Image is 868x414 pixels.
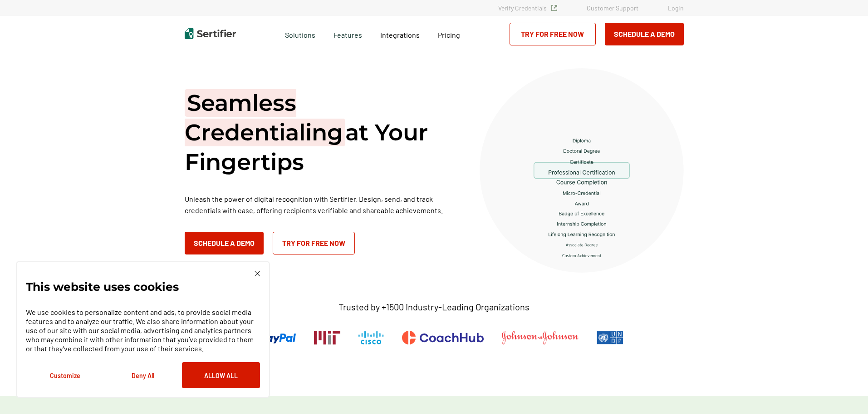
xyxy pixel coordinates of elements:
[502,331,578,344] img: Johnson & Johnson
[605,23,684,45] button: Schedule a Demo
[333,28,362,40] span: Features
[338,301,530,313] p: Trusted by +1500 Industry-Leading Organizations
[314,331,340,344] img: Massachusetts Institute of Technology
[255,271,260,276] img: Cookie Popup Close
[285,28,315,40] span: Solutions
[510,23,596,45] a: Try for Free Now
[380,30,420,39] span: Integrations
[438,28,460,40] a: Pricing
[498,4,557,12] a: Verify Credentials
[182,362,260,388] button: Allow All
[551,5,557,11] img: Verified
[402,331,484,344] img: CoachHub
[26,282,179,291] p: This website uses cookies
[185,28,236,39] img: Sertifier | Digital Credentialing Platform
[185,88,457,177] h1: at Your Fingertips
[185,193,457,216] p: Unleash the power of digital recognition with Sertifier. Design, send, and track credentials with...
[438,30,460,39] span: Pricing
[245,331,296,344] img: PayPal
[566,243,598,247] g: Associate Degree
[185,232,264,254] button: Schedule a Demo
[823,370,868,414] iframe: Chat Widget
[26,308,260,353] p: We use cookies to personalize content and ads, to provide social media features and to analyze ou...
[597,331,623,344] img: UNDP
[587,4,638,12] a: Customer Support
[26,362,104,388] button: Customize
[273,232,355,254] a: Try for Free Now
[380,28,420,40] a: Integrations
[668,4,684,12] a: Login
[185,89,345,146] span: Seamless Credentialing
[104,362,182,388] button: Deny All
[358,331,384,344] img: Cisco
